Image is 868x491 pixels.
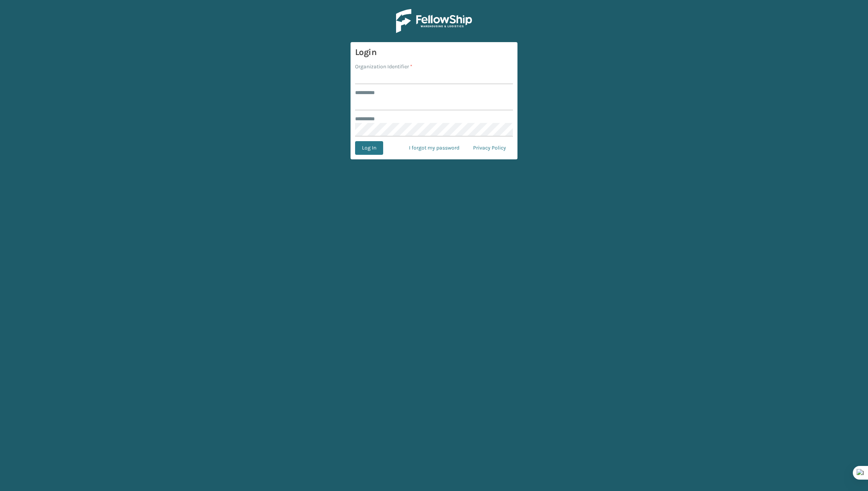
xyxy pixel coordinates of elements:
[466,141,513,155] a: Privacy Policy
[355,63,412,71] label: Organization Identifier
[396,9,472,33] img: Logo
[355,141,383,155] button: Log In
[402,141,466,155] a: I forgot my password
[355,47,513,58] h3: Login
